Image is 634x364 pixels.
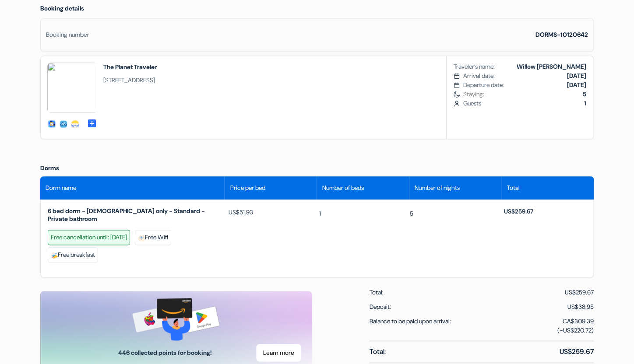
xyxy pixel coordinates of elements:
[504,207,533,215] span: US$259.67
[48,230,130,245] div: Free cancellation until: [DATE]
[87,118,97,127] a: add_box
[560,346,594,357] span: US$259.67
[463,99,586,108] span: Guests
[369,288,383,297] span: Total:
[463,90,586,99] span: Staying:
[103,76,157,85] span: [STREET_ADDRESS]
[40,164,59,172] span: Dorms
[409,209,413,218] span: 5
[517,63,586,70] b: Willow [PERSON_NAME]
[567,72,586,80] b: [DATE]
[565,288,594,297] span: US$259.67
[51,252,58,259] img: freeBreakfast.svg
[103,63,157,71] h2: The Planet Traveler
[583,90,586,98] b: 5
[229,208,253,217] span: US$51.93
[322,183,364,192] span: Number of beds
[369,346,385,357] span: Total:
[463,80,504,90] span: Departure date:
[369,317,451,335] span: Balance to be paid upon arrival:
[369,302,391,311] span: Deposit:
[415,183,460,192] span: Number of nights
[535,31,588,38] strong: DORMS-10120642
[40,4,84,12] span: Booking details
[46,30,89,39] div: Booking number
[567,302,594,311] div: US$38.95
[48,207,225,223] span: 6 bed dorm - [DEMOGRAPHIC_DATA] only - Standard - Private bathroom
[584,99,586,107] b: 1
[230,183,265,192] span: Price per bed
[454,62,495,71] span: Traveler’s name:
[138,234,145,241] img: freeWifi.svg
[48,247,98,262] div: Free breakfast
[256,344,301,361] button: Learn more
[47,63,97,112] img: BWMAPlJhADIGNwdm
[507,183,519,192] span: Total
[463,71,495,80] span: Arrival date:
[319,209,321,218] span: 1
[557,317,594,335] span: CA$309.39 (~US$220.72)
[132,298,220,340] img: gift-card-banner.png
[135,230,171,245] div: Free Wifi
[567,81,586,89] b: [DATE]
[46,183,76,192] span: Dorm name
[97,348,232,357] span: 446 collected points for booking!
